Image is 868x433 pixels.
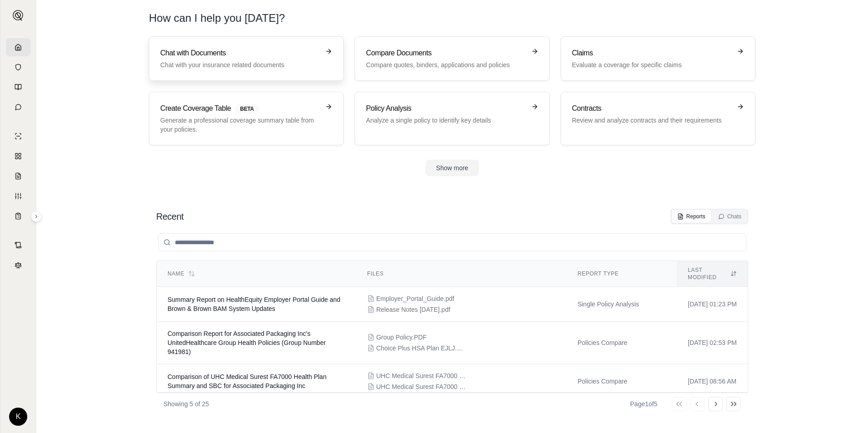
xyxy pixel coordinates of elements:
[567,364,677,399] td: Policies Compare
[366,60,525,69] p: Compare quotes, binders, applications and policies
[235,104,259,114] span: BETA
[672,210,711,223] button: Reports
[6,147,30,165] a: Policy Comparisons
[6,236,30,254] a: Contract Analysis
[572,103,731,114] h3: Contracts
[160,103,320,114] h3: Create Coverage Table
[376,371,467,380] span: UHC Medical Surest FA7000 Summary.pdf
[688,266,737,281] div: Last modified
[376,333,427,342] span: Group Policy.PDF
[160,60,320,69] p: Chat with your insurance related documents
[13,10,24,21] img: Expand sidebar
[561,36,755,81] a: ClaimsEvaluate a coverage for specific claims
[31,211,42,222] button: Expand sidebar
[376,294,454,303] span: Employer_Portal_Guide.pdf
[149,36,344,81] a: Chat with DocumentsChat with your insurance related documents
[355,36,549,81] a: Compare DocumentsCompare quotes, binders, applications and policies
[168,270,345,277] div: Name
[366,48,525,59] h3: Compare Documents
[376,344,467,353] span: Choice Plus HSA Plan EJLJ.PDF
[6,187,30,205] a: Custom Report
[572,48,731,59] h3: Claims
[366,103,525,114] h3: Policy Analysis
[168,330,326,355] span: Comparison Report for Associated Packaging Inc's UnitedHealthcare Group Health Policies (Group Nu...
[156,210,183,223] h2: Recent
[567,322,677,364] td: Policies Compare
[355,92,549,145] a: Policy AnalysisAnalyze a single policy to identify key details
[376,305,450,314] span: Release Notes 8.8.25.pdf
[9,6,27,25] button: Expand sidebar
[149,92,344,145] a: Create Coverage TableBETAGenerate a professional coverage summary table from your policies.
[713,210,747,223] button: Chats
[630,399,657,408] div: Page 1 of 5
[677,364,748,399] td: [DATE] 08:56 AM
[376,382,467,391] span: UHC Medical Surest FA7000 SBC.pdf
[9,408,27,426] div: K
[356,261,567,287] th: Files
[366,116,525,125] p: Analyze a single policy to identify key details
[6,98,30,116] a: Chat
[6,58,30,76] a: Documents Vault
[6,127,30,145] a: Single Policy
[677,287,748,322] td: [DATE] 01:23 PM
[425,160,479,176] button: Show more
[567,261,677,287] th: Report Type
[6,78,30,96] a: Prompt Library
[572,60,731,69] p: Evaluate a coverage for specific claims
[6,207,30,225] a: Coverage Table
[567,287,677,322] td: Single Policy Analysis
[149,11,755,25] h1: How can I help you [DATE]?
[718,213,741,220] div: Chats
[163,399,209,408] p: Showing 5 of 25
[561,92,755,145] a: ContractsReview and analyze contracts and their requirements
[677,213,705,220] div: Reports
[168,296,340,312] span: Summary Report on HealthEquity Employer Portal Guide and Brown & Brown BAM System Updates
[160,48,320,59] h3: Chat with Documents
[572,116,731,125] p: Review and analyze contracts and their requirements
[6,167,30,185] a: Claim Coverage
[677,322,748,364] td: [DATE] 02:53 PM
[6,256,30,274] a: Legal Search Engine
[160,116,320,134] p: Generate a professional coverage summary table from your policies.
[6,38,30,56] a: Home
[168,373,326,389] span: Comparison of UHC Medical Surest FA7000 Health Plan Summary and SBC for Associated Packaging Inc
